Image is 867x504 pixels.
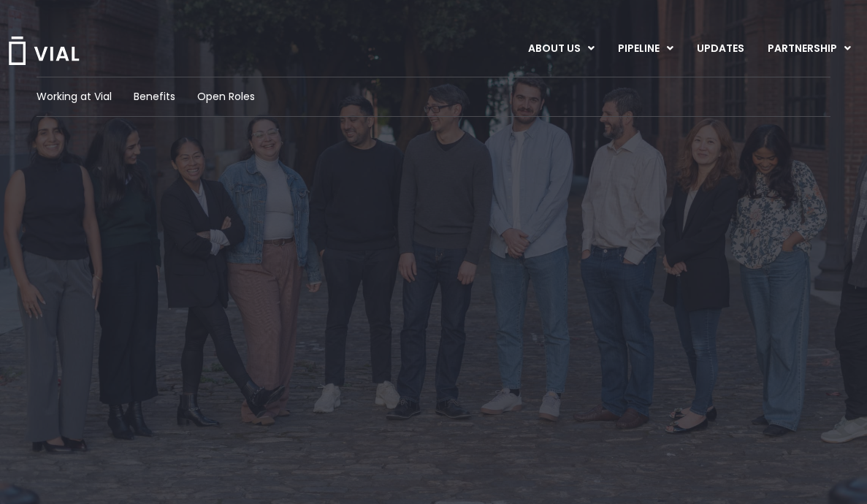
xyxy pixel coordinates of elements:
a: Open Roles [197,89,255,104]
a: UPDATES [685,37,755,61]
a: PARTNERSHIPMenu Toggle [756,37,863,61]
img: Vial Logo [7,37,80,65]
a: ABOUT USMenu Toggle [516,37,606,61]
a: Benefits [134,89,175,104]
a: PIPELINEMenu Toggle [606,37,684,61]
a: Working at Vial [37,89,112,104]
